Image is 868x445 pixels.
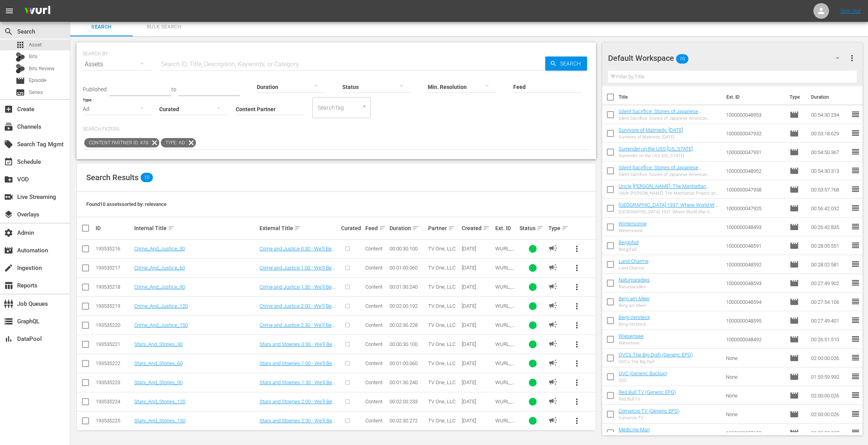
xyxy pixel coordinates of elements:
span: AD [548,301,558,310]
div: [DATE] [462,322,493,328]
button: more_vert [567,259,586,277]
td: 1000000048953 [723,105,787,124]
span: TV One, LLC [428,322,455,328]
span: Series [29,89,43,96]
a: Stars and Stoeries 0:30 - We'll Be Right Back [260,341,335,353]
span: AD [548,377,558,386]
button: more_vert [567,373,586,392]
div: 193535222 [96,360,132,366]
span: reorder [851,110,860,119]
td: 02:00:00.026 [808,386,851,405]
span: Bits [29,53,37,60]
a: Stars_And_Stories_60 [134,360,183,366]
span: Content [365,265,382,271]
div: [DATE] [462,284,493,290]
a: Crime and Justice 2:30 - We'll Be Right Back [260,322,335,334]
td: 1000000048595 [723,311,787,330]
div: Curated [341,225,363,231]
div: Wintersonne [619,228,647,233]
div: Bits [16,52,25,62]
div: Default Workspace [608,47,847,69]
span: Schedule [4,157,13,167]
td: 00:27:49.401 [808,311,851,330]
span: Episode [790,260,799,269]
div: 193535220 [96,322,132,328]
div: Red Bull TV [619,397,676,402]
a: Crime_And_Justice_150 [134,322,188,328]
span: Content [365,341,382,347]
span: more_vert [572,263,582,273]
a: Medicine Man [619,427,650,433]
span: sort [168,225,175,232]
span: WURL_TV1_SAS_30_v01 [495,341,515,359]
span: more_vert [572,340,582,349]
span: TV One, LLC [428,303,455,309]
span: reorder [851,259,860,269]
td: 1000000027152 [723,424,787,442]
span: AD [548,415,558,425]
span: WURL_TV1_CAJ_150_v01 [495,322,515,340]
td: 00:26:51.510 [808,330,851,349]
a: Stars and Stoeries 2:00 - We'll Be Right Back [260,399,335,410]
span: more_vert [572,321,582,330]
span: reorder [851,241,860,250]
div: 193535217 [96,265,132,271]
span: AD [548,262,558,272]
th: Title [619,86,722,108]
span: more_vert [572,282,582,292]
span: reorder [851,428,860,437]
span: WURL_TV1_CAJ_120_v01 [495,303,515,321]
div: Status [519,223,546,233]
button: Search [545,57,587,71]
span: Content [365,284,382,290]
td: 1000000048593 [723,274,787,293]
span: more_vert [572,359,582,368]
a: Survivors of Malmedy: [DATE] [619,127,683,133]
a: Berg-Versteck [619,314,650,320]
a: Crime and Justice 1:30 - We'll Be Right Back [260,284,335,296]
span: Asset [29,41,42,49]
div: 193535216 [96,246,132,252]
div: 00:01:30.240 [390,379,426,385]
span: AD [548,282,558,291]
span: AD [548,396,558,406]
a: Crime and Justice 2:00 - We'll Be Right Back [260,303,335,315]
span: GraphQL [4,317,13,326]
div: Created [462,223,493,233]
span: Search Tag Mgmt [4,140,13,149]
td: None [723,386,787,405]
a: Land-Charme [619,258,649,264]
span: Overlays [4,210,13,219]
div: [DATE] [462,399,493,404]
span: more_vert [847,53,857,63]
button: more_vert [847,49,857,67]
a: Crime_And_Justice_60 [134,265,185,271]
span: TV One, LLC [428,246,455,252]
span: Search [4,27,13,36]
span: Episode [790,335,799,344]
div: Bits Review [16,64,25,73]
span: Type: Ad [161,138,187,147]
a: Crime and Justice 0:30 - We'll Be Right Back [260,246,335,257]
td: 1000000048594 [723,293,787,311]
span: TV One, LLC [428,379,455,385]
a: Crime_And_Justice_120 [134,303,188,309]
button: more_vert [567,354,586,373]
div: Bergpfad [619,247,639,252]
a: Stars and Stoeries 1:30 - We'll Be Right Back [260,379,335,391]
th: Duration [806,86,853,108]
span: TV One, LLC [428,418,455,424]
a: Surrender on the USS [US_STATE] [619,146,693,152]
span: TV One, LLC [428,265,455,271]
div: [DATE] [462,246,493,252]
div: 193535218 [96,284,132,290]
div: [DATE] [462,379,493,385]
td: 00:54:30.313 [808,161,851,180]
span: sort [379,225,386,232]
div: Ext. ID [495,225,517,231]
span: WURL_TV1_CAJ_90_v01 [495,284,515,301]
span: more_vert [572,416,582,425]
span: Content [365,418,382,424]
div: Uncle [PERSON_NAME]: The Manhattan Project and Beyond [619,191,720,196]
span: Channels [4,122,13,131]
